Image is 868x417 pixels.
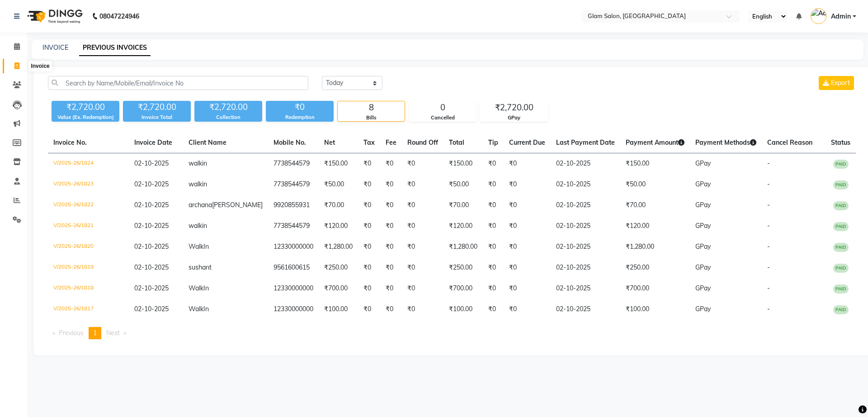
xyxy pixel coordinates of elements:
td: ₹0 [358,153,380,175]
span: - [767,284,770,292]
span: In [203,242,209,251]
td: ₹250.00 [620,257,690,278]
td: 7738544579 [268,153,319,175]
td: ₹1,280.00 [620,237,690,257]
td: 02-10-2025 [551,278,620,299]
td: ₹100.00 [620,299,690,320]
span: 02-10-2025 [134,284,169,292]
td: ₹0 [504,174,551,195]
td: ₹0 [483,153,504,175]
span: archana [189,201,212,209]
td: 02-10-2025 [551,174,620,195]
span: Export [831,79,850,87]
img: logo [23,4,85,29]
span: - [767,305,770,313]
td: ₹0 [358,299,380,320]
span: - [767,222,770,230]
td: ₹0 [483,278,504,299]
div: Invoice Total [123,114,191,121]
td: V/2025-26/1817 [48,299,129,320]
td: ₹250.00 [443,257,483,278]
td: ₹700.00 [620,278,690,299]
td: 9920855931 [268,195,319,216]
td: ₹0 [380,195,402,216]
td: V/2025-26/1819 [48,257,129,278]
td: ₹0 [402,237,443,257]
span: walkin [189,180,207,188]
td: ₹0 [380,299,402,320]
td: ₹0 [504,278,551,299]
span: GPay [695,159,711,167]
td: V/2025-26/1824 [48,153,129,175]
td: V/2025-26/1820 [48,237,129,257]
span: - [767,263,770,271]
span: GPay [695,305,711,313]
td: ₹0 [483,299,504,320]
span: 1 [93,329,97,337]
td: ₹50.00 [443,174,483,195]
span: Invoice Date [134,138,172,147]
td: ₹50.00 [319,174,358,195]
div: Redemption [266,114,334,121]
td: ₹0 [504,257,551,278]
td: ₹150.00 [319,153,358,175]
div: ₹2,720.00 [194,101,262,114]
div: Value (Ex. Redemption) [52,114,119,121]
td: V/2025-26/1823 [48,174,129,195]
span: Cancel Reason [767,138,812,147]
div: ₹2,720.00 [481,101,547,114]
span: PAID [833,180,849,190]
span: Walk [189,242,203,251]
div: Invoice [28,61,52,71]
span: 02-10-2025 [134,159,169,167]
td: ₹0 [402,278,443,299]
td: ₹0 [358,174,380,195]
span: Last Payment Date [556,138,615,147]
td: 02-10-2025 [551,237,620,257]
span: Current Due [509,138,545,147]
span: PAID [833,243,849,252]
input: Search by Name/Mobile/Email/Invoice No [48,76,308,90]
td: V/2025-26/1818 [48,278,129,299]
td: 7738544579 [268,174,319,195]
div: Collection [194,114,262,121]
td: 12330000000 [268,278,319,299]
span: PAID [833,264,849,273]
td: ₹1,280.00 [443,237,483,257]
td: ₹0 [483,216,504,237]
td: 02-10-2025 [551,299,620,320]
td: ₹70.00 [319,195,358,216]
span: PAID [833,305,849,314]
div: ₹0 [266,101,334,114]
span: sushant [189,263,212,271]
td: ₹0 [358,278,380,299]
td: ₹1,280.00 [319,237,358,257]
span: Invoice No. [53,138,87,147]
td: 12330000000 [268,237,319,257]
td: ₹0 [380,257,402,278]
span: 02-10-2025 [134,201,169,209]
td: ₹100.00 [443,299,483,320]
span: GPay [695,242,711,251]
span: Walk [189,284,203,292]
div: 0 [409,101,476,114]
span: Payment Methods [695,138,756,147]
td: ₹250.00 [319,257,358,278]
div: 8 [338,101,405,114]
span: GPay [695,263,711,271]
td: 9561600615 [268,257,319,278]
td: ₹0 [358,257,380,278]
td: ₹0 [380,174,402,195]
td: ₹0 [402,153,443,175]
td: ₹0 [380,153,402,175]
span: Fee [386,138,396,147]
span: GPay [695,201,711,209]
span: PAID [833,160,849,169]
div: Cancelled [409,114,476,122]
td: V/2025-26/1822 [48,195,129,216]
td: ₹0 [380,278,402,299]
td: ₹150.00 [620,153,690,175]
span: Tip [488,138,498,147]
span: walkin [189,159,207,167]
nav: Pagination [48,327,856,339]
